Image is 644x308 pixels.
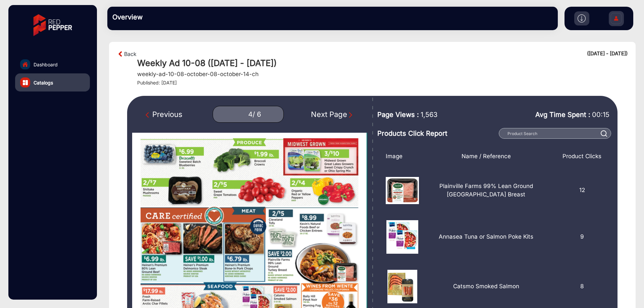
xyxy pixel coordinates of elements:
img: catalog [23,80,28,85]
div: 9 [553,220,611,254]
a: Dashboard [15,55,90,73]
p: Annasea Tuna or Salmon Poke Kits [439,233,533,241]
div: Product Clicks [553,152,611,161]
p: Plainville Farms 99% Lean Ground [GEOGRAPHIC_DATA] Breast [424,182,548,199]
img: h2download.svg [578,14,586,22]
span: Page Views : [377,110,419,120]
h3: Overview [112,13,206,21]
span: 00:15 [592,111,609,119]
img: 1759236577000pg4_6.png [386,220,419,254]
img: home [22,61,28,67]
p: Catsmo Smoked Salmon [453,282,519,291]
div: Previous [146,109,182,120]
img: 1759236585000pg4_7.png [386,270,419,303]
h4: Published: [DATE] [137,80,628,86]
div: / 6 [253,110,261,119]
span: Dashboard [34,61,58,68]
img: Previous Page [146,112,152,118]
a: Catalogs [15,73,90,91]
input: Product Search [499,128,611,139]
span: Catalogs [34,79,53,86]
h5: weekly-ad-10-08-october-08-october-14-ch [137,71,259,77]
h1: Weekly Ad 10-08 ([DATE] - [DATE]) [137,58,628,68]
div: ([DATE] - [DATE]) [587,50,628,58]
div: Name / Reference [419,152,553,161]
img: arrow-left-1.svg [117,50,124,58]
a: Back [124,50,137,58]
span: 1,563 [421,110,437,120]
div: Next Page [311,109,354,120]
span: Avg Time Spent : [535,110,590,120]
img: Sign%20Up.svg [609,8,623,31]
img: 17592369280002025-09-30_18-25-14.png [386,177,419,204]
div: Image [381,152,419,161]
img: prodSearch%20_white.svg [601,130,607,137]
div: 12 [553,177,611,204]
img: Next Page [347,112,354,118]
div: 8 [553,270,611,303]
h3: Products Click Report [377,129,496,137]
img: vmg-logo [29,8,77,42]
